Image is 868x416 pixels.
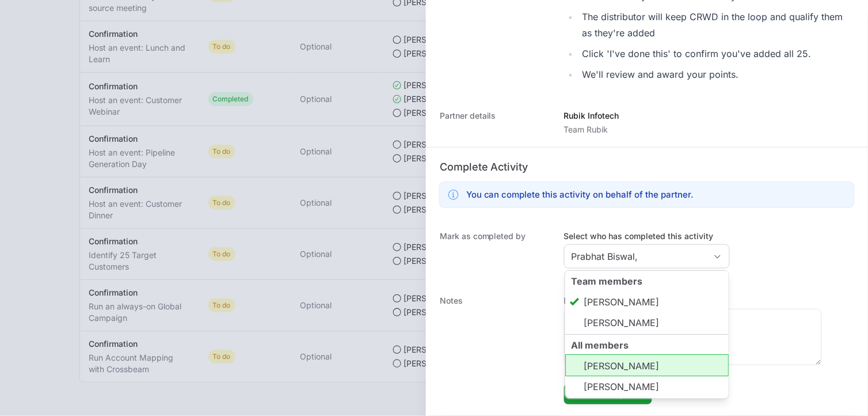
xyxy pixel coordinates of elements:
[564,110,619,122] p: Rubik Infotech
[440,295,550,404] dt: Notes
[565,271,729,335] li: Team members
[579,46,854,62] li: Click 'I've done this' to confirm you've added all 25.
[564,124,619,135] p: Team Rubik
[440,159,854,175] h2: Complete Activity
[565,335,729,399] li: All members
[466,188,694,202] h3: You can complete this activity on behalf of the partner.
[440,230,550,272] dt: Mark as completed by
[579,66,854,82] li: We'll review and award your points.
[440,110,550,135] dt: Partner details
[564,384,652,404] button: Mark as completed
[579,9,854,41] li: The distributor will keep CRWD in the loop and qualify them as they're added
[706,245,729,268] div: Close
[564,295,822,307] label: Enter a note to be shown to partner
[564,230,730,242] label: Select who has completed this activity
